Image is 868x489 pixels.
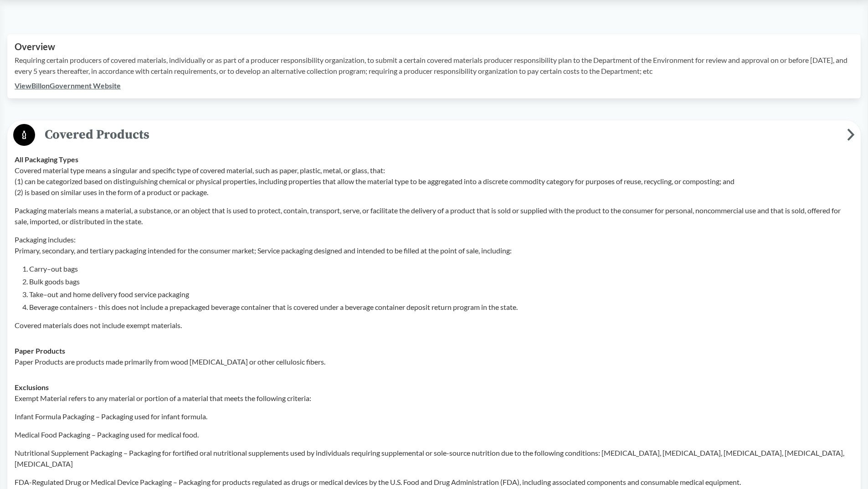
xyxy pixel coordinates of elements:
li: Carry–out bags [29,263,853,274]
span: Covered Products [35,124,847,145]
a: ViewBillonGovernment Website [15,81,121,90]
li: Bulk goods bags [29,276,853,287]
p: Nutritional Supplement Packaging – Packaging for fortified oral nutritional supplements used by i... [15,448,853,469]
strong: Exclusions [15,383,49,391]
strong: All Packaging Types [15,155,78,164]
p: Medical Food Packaging – Packaging used for medical food. [15,429,853,440]
p: Requiring certain producers of covered materials, individually or as part of a producer responsib... [15,55,853,77]
li: Take–out and home delivery food service packaging [29,289,853,300]
p: Infant Formula Packaging – Packaging used for infant formula. [15,411,853,422]
button: Covered Products [10,124,858,147]
strong: Paper Products [15,346,65,355]
li: Beverage containers - this does not include a prepackaged beverage container that is covered unde... [29,302,853,313]
p: Packaging includes: Primary, secondary, and tertiary packaging intended for the consumer market; ... [15,234,853,256]
p: FDA-Regulated Drug or Medical Device Packaging – Packaging for products regulated as drugs or med... [15,477,853,488]
p: Paper Products are products made primarily from wood [MEDICAL_DATA] or other cellulosic fibers. [15,356,853,367]
p: Covered material type means a singular and specific type of covered material, such as paper, plas... [15,165,853,198]
p: Exempt Material refers to any material or portion of a material that meets the following criteria: [15,393,853,404]
h2: Overview [15,41,853,52]
p: Packaging materials means a material, a substance, or an object that is used to protect, contain,... [15,205,853,227]
p: Covered materials does not include exempt materials. [15,320,853,331]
